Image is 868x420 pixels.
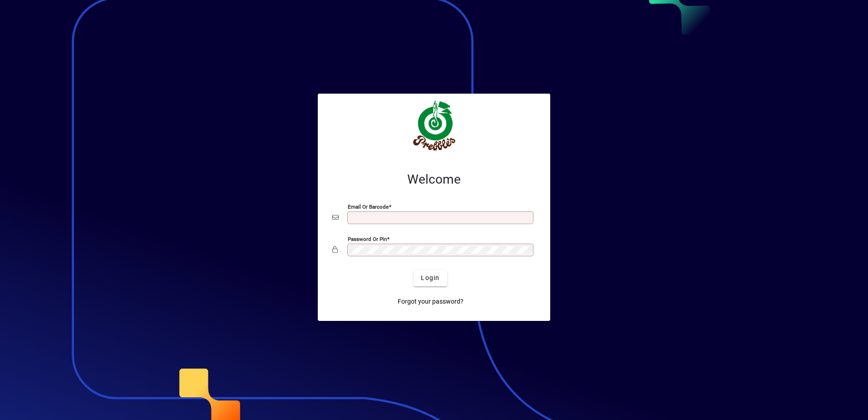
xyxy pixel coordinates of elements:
h2: Welcome [332,172,536,187]
span: Login [421,273,439,283]
mat-label: Password or Pin [348,235,387,242]
button: Login [414,270,447,286]
mat-label: Email or Barcode [348,203,389,210]
a: Forgot your password? [394,294,467,310]
span: Forgot your password? [398,297,464,306]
